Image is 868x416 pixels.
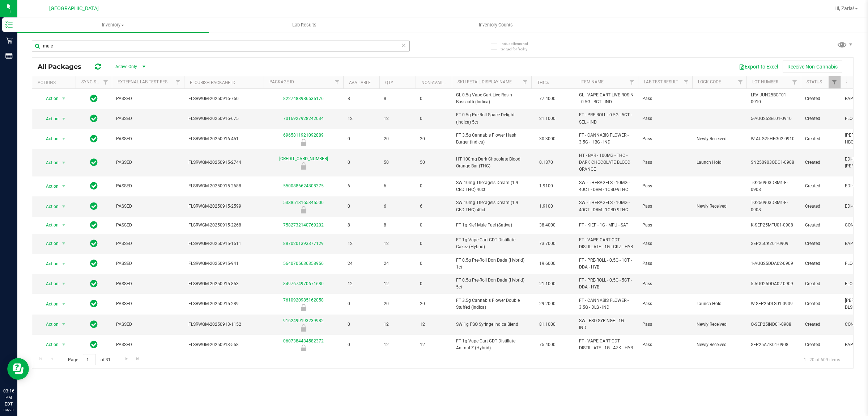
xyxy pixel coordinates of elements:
[421,80,454,85] a: Non-Available
[116,280,180,287] span: PASSED
[90,340,98,350] span: In Sync
[537,80,549,85] a: THC%
[116,341,180,348] span: PASSED
[348,203,375,210] span: 0
[17,22,209,28] span: Inventory
[90,93,98,104] span: In Sync
[81,79,109,84] a: Sync Status
[536,201,557,212] span: 1.9100
[456,112,527,125] span: FT 0.5g Pre-Roll Space Delight (Indica) 5ct
[116,136,180,142] span: PASSED
[90,113,98,124] span: In Sync
[348,95,375,102] span: 8
[846,79,855,84] a: SKU
[59,158,68,168] span: select
[116,115,180,122] span: PASSED
[752,79,778,84] a: Lot Number
[642,95,688,102] span: Pass
[536,258,559,269] span: 19.6000
[59,134,68,144] span: select
[39,181,59,191] span: Action
[263,139,344,146] div: Newly Received
[579,152,634,173] span: HT - BAR - 100MG - THC - DARK CHOCOLATE BLOOD ORANGE
[536,340,559,350] span: 75.4000
[400,17,591,33] a: Inventory Counts
[59,114,68,124] span: select
[751,321,796,328] span: O-SEP25IND01-0908
[283,116,324,121] a: 7016927928242034
[642,159,688,166] span: Pass
[5,52,13,59] inline-svg: Reports
[283,96,324,101] a: 8227488986635176
[805,136,836,142] span: Created
[188,300,259,307] span: FLSRWGM-20250915-289
[626,76,638,88] a: Filter
[805,260,836,267] span: Created
[751,115,796,122] span: 5-AUG25SEL01-0910
[519,76,531,88] a: Filter
[39,201,59,212] span: Action
[59,299,68,309] span: select
[90,157,98,167] span: In Sync
[807,79,822,84] a: Status
[348,321,375,328] span: 0
[697,341,742,348] span: Newly Received
[39,340,59,350] span: Action
[456,156,527,170] span: HT 100mg Dark Chocolate Blood Orange Bar (THC)
[331,76,343,88] a: Filter
[348,222,375,229] span: 8
[385,80,393,85] a: Qty
[62,354,116,365] span: Page of 31
[384,95,411,102] span: 8
[420,240,447,247] span: 0
[829,76,841,88] a: Filter
[116,240,180,247] span: PASSED
[282,22,326,28] span: Lab Results
[188,183,259,190] span: FLSRWGM-20250915-2688
[580,79,604,84] a: Item Name
[697,321,742,328] span: Newly Received
[697,136,742,142] span: Newly Received
[283,281,324,286] a: 8497674970671680
[263,324,344,332] div: Newly Received
[116,300,180,307] span: PASSED
[458,79,512,84] a: Sku Retail Display Name
[698,79,721,84] a: Lock Code
[536,299,559,309] span: 29.2000
[420,341,447,348] span: 12
[100,76,112,88] a: Filter
[751,222,796,229] span: K-SEP25MFU01-0908
[384,222,411,229] span: 8
[39,114,59,124] span: Action
[642,240,688,247] span: Pass
[59,93,68,104] span: select
[536,157,557,168] span: 0.1870
[348,183,375,190] span: 6
[209,17,400,33] a: Lab Results
[59,319,68,329] span: select
[805,159,836,166] span: Created
[59,181,68,191] span: select
[384,240,411,247] span: 12
[751,159,796,166] span: SN250903ODC1-0908
[420,183,447,190] span: 0
[751,260,796,267] span: 1-AUG25DDA02-0909
[456,297,527,311] span: FT 3.5g Cannabis Flower Double Stuffed (Indica)
[642,260,688,267] span: Pass
[536,279,559,289] span: 21.1000
[536,113,559,124] span: 21.1000
[420,222,447,229] span: 0
[188,115,259,122] span: FLSRWGM-20250916-675
[283,338,324,344] a: 0607384434582372
[348,300,375,307] span: 0
[697,159,742,166] span: Launch Hold
[783,61,842,73] button: Receive Non-Cannabis
[83,354,96,365] input: 1
[39,220,59,230] span: Action
[348,159,375,166] span: 0
[263,345,344,352] div: Newly Received
[579,92,634,105] span: GL - VAPE CART LIVE ROSIN - 0.5G - BCT - IND
[283,200,324,205] a: 5338513165345500
[579,112,634,125] span: FT - PRE-ROLL - 0.5G - 5CT - SEL - IND
[263,206,344,213] div: Newly Received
